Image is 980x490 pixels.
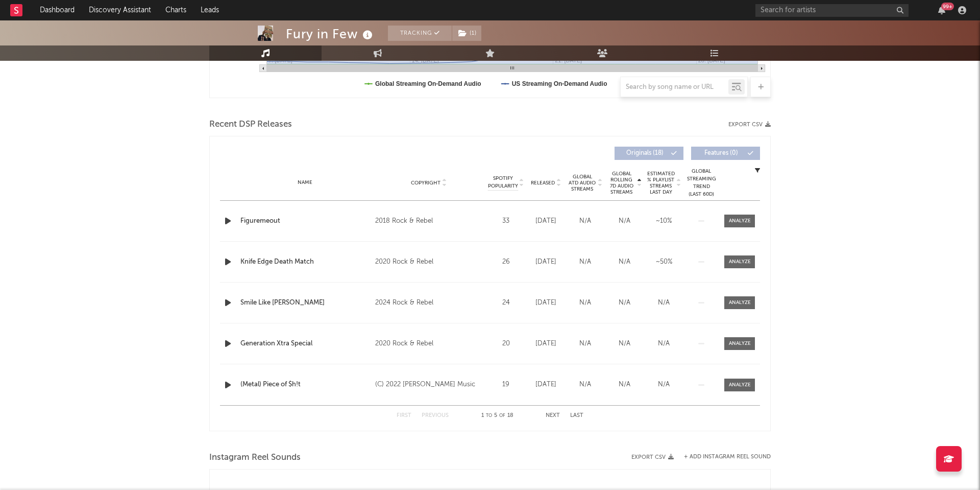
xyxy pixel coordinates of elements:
div: 20 [488,339,524,349]
div: N/A [568,298,602,308]
div: N/A [607,380,642,390]
div: 99 + [941,3,954,10]
div: N/A [647,380,681,390]
div: N/A [607,216,642,226]
div: 2024 Rock & Rebel [375,297,483,309]
div: 19 [488,380,524,390]
span: Global Rolling 7D Audio Streams [607,171,635,195]
a: Figuremeout [240,216,370,226]
div: N/A [607,257,642,267]
button: (1) [452,26,481,41]
div: N/A [568,380,602,390]
div: Fury in Few [286,26,375,42]
div: 1 5 18 [469,410,525,422]
span: Recent DSP Releases [209,119,292,131]
div: [DATE] [529,257,563,267]
button: Export CSV [728,122,771,128]
div: 2020 Rock & Rebel [375,338,483,350]
div: 2018 Rock & Rebel [375,215,483,227]
div: [DATE] [529,216,563,226]
div: 2020 Rock & Rebel [375,256,483,268]
input: Search for artists [755,4,909,17]
span: Originals ( 18 ) [621,150,668,156]
div: N/A [568,339,602,349]
a: Smile Like [PERSON_NAME] [240,298,370,308]
button: First [397,413,411,418]
div: [DATE] [529,380,563,390]
div: Global Streaming Trend (Last 60D) [686,168,717,198]
button: Last [570,413,583,418]
a: Knife Edge Death Match [240,257,370,267]
span: Global ATD Audio Streams [568,174,596,192]
div: 33 [488,216,524,226]
div: N/A [607,298,642,308]
div: 26 [488,257,524,267]
input: Search by song name or URL [621,83,728,91]
span: ( 1 ) [452,26,482,41]
div: + Add Instagram Reel Sound [674,454,771,460]
span: Instagram Reel Sounds [209,452,301,464]
button: Previous [422,413,449,418]
div: N/A [607,339,642,349]
span: of [499,413,505,418]
span: Spotify Popularity [488,175,518,190]
span: Estimated % Playlist Streams Last Day [647,171,675,195]
div: Name [240,179,370,186]
button: Next [546,413,560,418]
button: Tracking [388,26,452,41]
div: N/A [568,216,602,226]
button: Features(0) [691,147,760,160]
span: Released [531,180,555,186]
div: ~ 10 % [647,216,681,226]
div: N/A [568,257,602,267]
button: Originals(18) [615,147,683,160]
div: ~ 50 % [647,257,681,267]
div: [DATE] [529,339,563,349]
span: Copyright [411,180,440,186]
button: Export CSV [631,454,674,460]
span: to [486,413,492,418]
a: (Metal) Piece of $h!t [240,380,370,390]
button: 99+ [938,6,945,14]
div: [DATE] [529,298,563,308]
a: Generation Xtra Special [240,339,370,349]
div: N/A [647,298,681,308]
button: + Add Instagram Reel Sound [684,454,771,460]
div: (C) 2022 [PERSON_NAME] Music [375,379,483,391]
div: N/A [647,339,681,349]
div: 24 [488,298,524,308]
span: Features ( 0 ) [698,150,745,156]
